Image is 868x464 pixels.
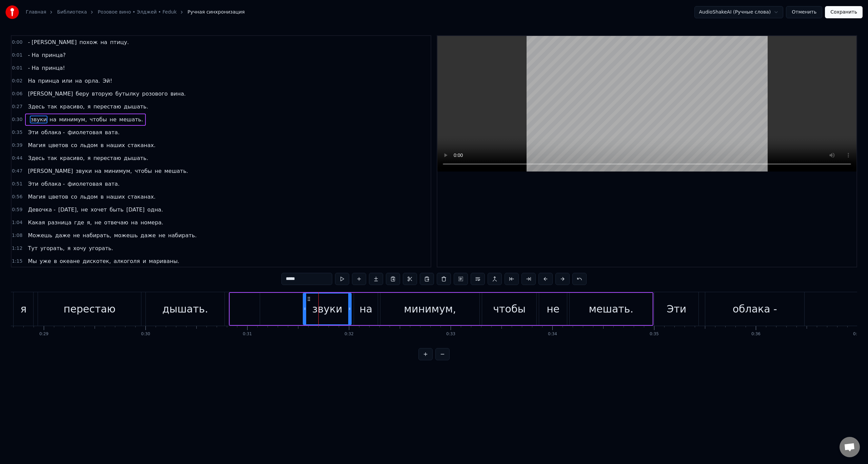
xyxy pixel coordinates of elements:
span: чтобы [134,167,153,175]
div: дышать. [162,301,208,317]
span: наших [106,141,126,149]
span: цветов [48,193,69,201]
span: розового [141,90,169,98]
span: 0:35 [12,129,22,136]
span: не [94,219,102,226]
span: уже [39,257,52,265]
span: стаканах. [127,193,156,201]
span: 0:39 [12,142,22,149]
span: 0:51 [12,181,22,187]
span: номера. [140,219,164,226]
img: youka [5,5,19,19]
div: мешать. [589,301,633,317]
a: Розовое вино • Элджей • Feduk [98,9,177,16]
span: Здесь [27,103,45,110]
span: Мы [27,257,37,265]
span: облака - [40,128,65,136]
span: перестаю [93,154,122,162]
span: [DATE] [125,206,145,214]
span: Эти [27,128,39,136]
span: в [53,257,58,265]
span: на [130,219,138,226]
span: Девочка - [27,206,56,214]
span: цветов [48,141,69,149]
span: красиво, [59,154,85,162]
span: набирать. [167,231,197,239]
nav: breadcrumb [26,9,245,16]
span: 1:15 [12,258,22,265]
div: 0:35 [650,331,659,337]
span: я [66,244,71,252]
span: фиолетовая [67,128,103,136]
div: 0:31 [243,331,252,337]
span: можешь [113,231,138,239]
span: мешать. [119,116,144,123]
span: разница [47,219,72,226]
span: 0:56 [12,194,22,200]
span: хочет [90,206,107,214]
span: Какая [27,219,45,226]
span: я [87,154,92,162]
span: на [94,167,102,175]
div: я [20,301,26,317]
span: бутылку [115,90,140,98]
span: алкоголя [113,257,141,265]
span: быть [109,206,124,214]
span: и [142,257,147,265]
span: вата. [104,180,120,188]
span: похож [79,38,98,46]
span: [PERSON_NAME] [27,167,74,175]
span: угорать. [88,244,114,252]
span: 0:30 [12,116,22,123]
div: 0:34 [548,331,557,337]
span: - На [27,64,40,72]
span: хочу [73,244,87,252]
span: дышать. [123,103,149,110]
div: 0:33 [446,331,455,337]
span: отвечаю [103,219,129,226]
span: минимум, [103,167,133,175]
span: фиолетовая [67,180,103,188]
span: - [PERSON_NAME] [27,38,77,46]
span: Магия [27,141,46,149]
span: принца? [41,51,66,59]
span: Магия [27,193,46,201]
div: минимум, [404,301,456,317]
span: или [61,77,73,85]
span: дискотек, [82,257,112,265]
span: мариваны. [148,257,180,265]
span: На [27,77,36,85]
span: 0:59 [12,206,22,213]
span: я [87,103,92,110]
span: стаканах. [127,141,156,149]
span: облака - [40,180,65,188]
div: 0:32 [344,331,354,337]
span: даже [140,231,156,239]
span: принца! [41,64,66,72]
span: со [70,193,78,201]
span: в [100,193,104,201]
span: Здесь [27,154,45,162]
span: так [47,154,58,162]
div: Эти [667,301,686,317]
span: одна. [147,206,164,214]
div: 0:37 [853,331,862,337]
span: 0:06 [12,90,22,97]
span: наших [106,193,126,201]
div: перестаю [64,301,116,317]
span: беру [75,90,90,98]
span: 0:02 [12,78,22,84]
span: птицу. [109,38,130,46]
div: чтобы [493,301,526,317]
span: Можешь [27,231,53,239]
span: на [100,38,108,46]
span: в [100,141,104,149]
span: Эй! [102,77,113,85]
span: не [80,206,88,214]
span: 1:08 [12,232,22,239]
span: 0:47 [12,168,22,175]
span: 0:01 [12,52,22,59]
span: льдом [79,193,99,201]
span: не [109,116,117,123]
span: льдом [79,141,99,149]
